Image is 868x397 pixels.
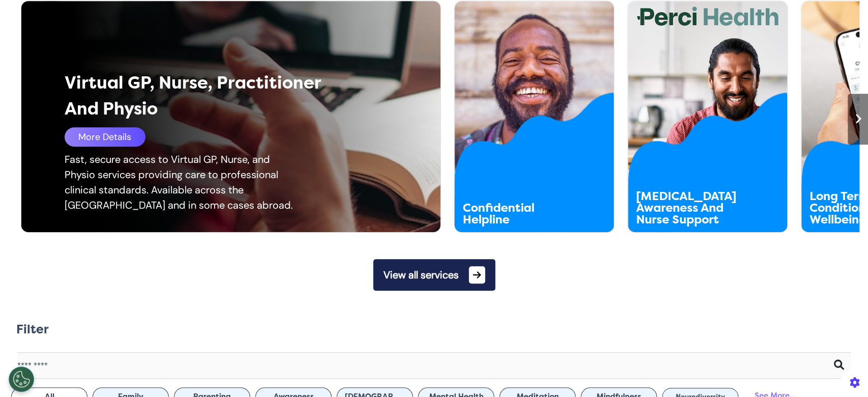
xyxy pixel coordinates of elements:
div: Confidential Helpline [463,202,574,225]
div: More Details [65,127,145,147]
button: View all services [373,259,495,291]
h2: Filter [16,322,49,337]
button: Open Preferences [9,366,34,392]
div: Virtual GP, Nurse, Practitioner And Physio [65,70,357,122]
div: [MEDICAL_DATA] Awareness And Nurse Support [636,190,747,225]
div: Fast, secure access to Virtual GP, Nurse, and Physio services providing care to professional clin... [65,152,298,213]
